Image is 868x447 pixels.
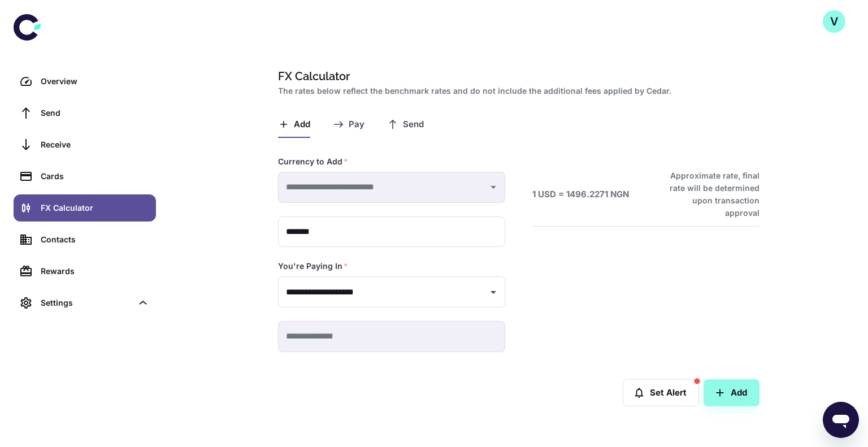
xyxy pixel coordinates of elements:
[278,156,348,167] label: Currency to Add
[41,202,149,214] div: FX Calculator
[14,226,156,253] a: Contacts
[278,261,348,272] label: You're Paying In
[14,131,156,158] a: Receive
[41,107,149,119] div: Send
[278,68,755,85] h1: FX Calculator
[41,75,149,88] div: Overview
[657,170,759,219] h6: Approximate rate, final rate will be determined upon transaction approval
[704,379,759,406] button: Add
[14,99,156,127] a: Send
[14,194,156,222] a: FX Calculator
[349,119,364,130] span: Pay
[403,119,424,130] span: Send
[41,233,149,246] div: Contacts
[14,289,156,316] div: Settings
[294,119,310,130] span: Add
[41,138,149,151] div: Receive
[41,265,149,277] div: Rewards
[14,68,156,95] a: Overview
[41,297,132,309] div: Settings
[14,163,156,190] a: Cards
[14,258,156,285] a: Rewards
[823,10,845,33] button: V
[278,85,755,97] h2: The rates below reflect the benchmark rates and do not include the additional fees applied by Cedar.
[532,188,629,201] h6: 1 USD = 1496.2271 NGN
[623,379,699,406] button: Set Alert
[823,402,859,438] iframe: Button to launch messaging window
[485,284,501,300] button: Open
[41,170,149,183] div: Cards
